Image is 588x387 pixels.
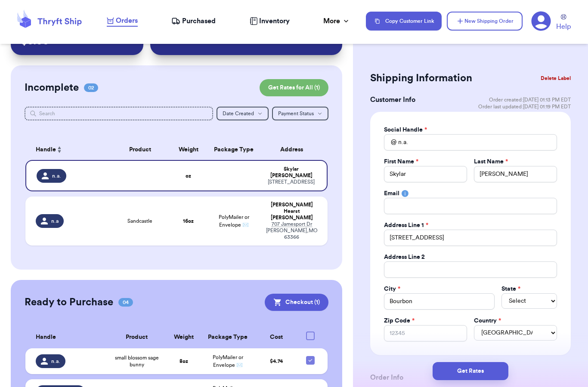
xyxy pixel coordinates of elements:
[474,316,501,325] label: Country
[25,295,113,309] h2: Ready to Purchase
[447,12,523,31] button: New Shipping Order
[370,71,472,85] h2: Shipping Information
[266,202,317,221] div: [PERSON_NAME] Hearst [PERSON_NAME]
[213,355,243,368] span: PolyMailer or Envelope ✉️
[272,107,328,120] button: Payment Status
[474,157,508,166] label: Last Name
[265,294,328,311] button: Checkout (1)
[384,316,415,325] label: Zip Code
[223,111,254,116] span: Date Created
[370,95,415,105] h3: Customer Info
[25,81,79,95] h2: Incomplete
[366,12,442,31] button: Copy Customer Link
[433,362,508,380] button: Get Rates
[108,326,166,348] th: Product
[36,145,56,154] span: Handle
[537,69,574,88] button: Delete Label
[384,285,400,293] label: City
[52,172,61,179] span: n.a.
[107,15,138,27] a: Orders
[51,218,59,224] span: n.a
[201,326,254,348] th: Package Type
[384,126,427,134] label: Social Handle
[384,253,425,261] label: Address Line 2
[182,16,216,26] span: Purchased
[501,285,520,293] label: State
[183,218,194,224] strong: 16 oz
[113,354,161,368] span: small blossom sage bunny
[261,139,328,160] th: Address
[266,179,316,185] div: [STREET_ADDRESS]
[118,298,133,307] span: 04
[270,359,283,364] span: $ 4.74
[489,96,571,103] span: Order created: [DATE] 01:13 PM EDT
[250,16,290,26] a: Inventory
[110,139,170,160] th: Product
[179,359,188,364] strong: 8 oz
[186,173,191,178] strong: oz
[323,16,350,26] div: More
[219,215,249,227] span: PolyMailer or Envelope ✉️
[25,107,213,120] input: Search
[56,144,63,155] button: Sort ascending
[217,107,269,120] button: Date Created
[266,166,316,179] div: Skylar [PERSON_NAME]
[556,21,571,32] span: Help
[260,79,328,96] button: Get Rates for All (1)
[278,111,314,116] span: Payment Status
[478,103,571,110] span: Order last updated: [DATE] 01:19 PM EDT
[384,134,396,150] div: @
[556,14,571,32] a: Help
[384,189,399,198] label: Email
[170,139,207,160] th: Weight
[171,16,216,26] a: Purchased
[127,218,152,224] span: Sandcastle
[166,326,201,348] th: Weight
[266,221,317,240] div: [PERSON_NAME] , MO 63366
[84,83,98,92] span: 02
[384,325,467,341] input: 12345
[259,16,290,26] span: Inventory
[36,333,56,342] span: Handle
[207,139,261,160] th: Package Type
[384,157,418,166] label: First Name
[116,15,138,26] span: Orders
[384,221,428,230] label: Address Line 1
[254,326,298,348] th: Cost
[51,358,60,365] span: n.a.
